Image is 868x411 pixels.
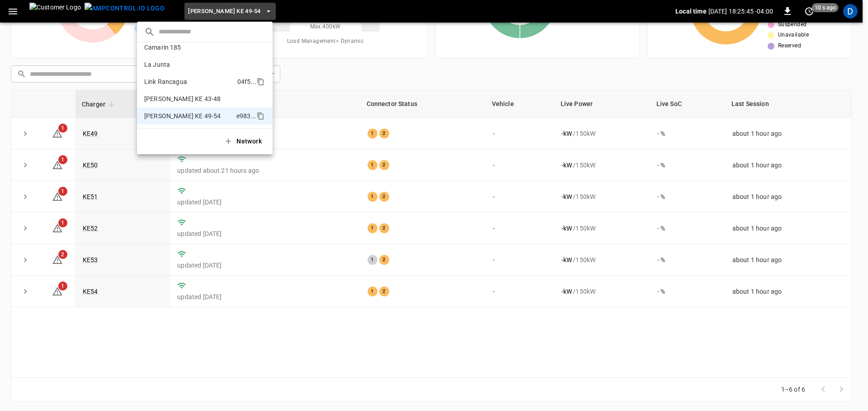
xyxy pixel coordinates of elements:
div: copy [256,111,266,121]
p: Camarin 185 [144,43,181,52]
p: [PERSON_NAME] KE 43-48 [144,94,221,103]
button: Network [218,132,269,151]
p: Link Rancagua [144,77,187,86]
p: La Junta [144,60,170,69]
div: copy [256,76,266,87]
p: [PERSON_NAME] KE 49-54 [144,111,221,120]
